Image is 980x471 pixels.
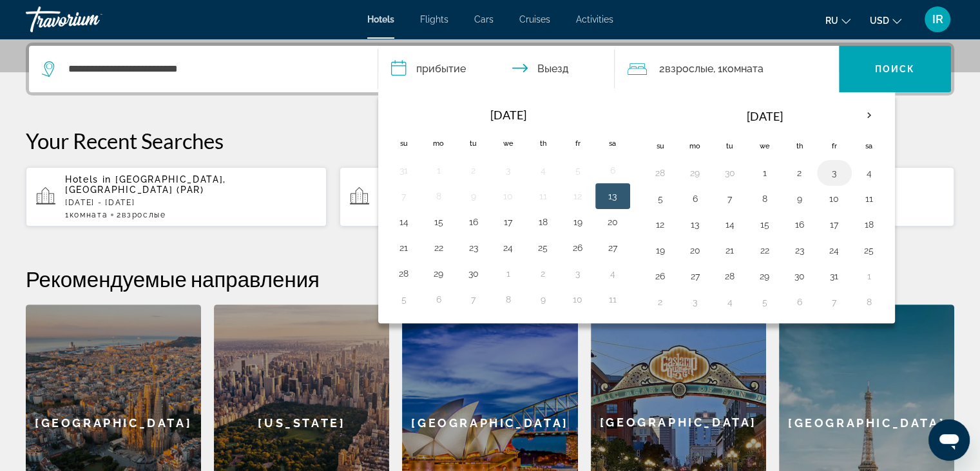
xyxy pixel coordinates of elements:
button: Day 22 [754,241,775,259]
a: Flights [420,14,448,25]
button: Day 11 [533,187,553,205]
button: Day 10 [824,190,845,208]
button: Travelers: 2 adults, 0 children [615,46,839,92]
button: Day 19 [568,213,588,231]
button: Day 21 [720,241,740,259]
button: Day 29 [685,164,706,182]
button: Change currency [870,11,901,30]
a: Hotels [367,14,394,25]
button: Day 3 [824,164,845,182]
button: Day 27 [602,239,623,257]
button: Day 30 [789,267,810,285]
button: Day 25 [533,239,553,257]
button: Day 30 [463,265,484,283]
span: Взрослые [664,63,713,75]
span: Взрослые [122,210,166,219]
span: 1 [65,210,108,219]
button: Day 4 [602,265,623,283]
button: Day 3 [498,161,519,179]
button: Day 18 [533,213,553,231]
button: Day 4 [533,161,553,179]
button: Day 23 [463,239,484,257]
span: , 1 [713,60,763,78]
button: Hotels in [GEOGRAPHIC_DATA], [GEOGRAPHIC_DATA] (PAR)[DATE] - [DATE]1Комната2Взрослые [340,166,640,227]
button: Day 25 [859,241,879,259]
button: Day 8 [428,187,449,205]
button: Day 16 [789,215,810,234]
button: Day 28 [650,164,671,182]
button: Day 1 [428,161,449,179]
button: Day 24 [498,239,519,257]
button: Day 2 [789,164,810,182]
button: Day 12 [568,187,588,205]
h2: Рекомендуемые направления [26,266,954,292]
button: Day 11 [859,190,879,208]
button: Day 20 [602,213,623,231]
button: Day 1 [754,164,775,182]
button: Day 9 [533,290,553,308]
span: Комната [70,210,108,219]
button: Day 3 [568,265,588,283]
button: Day 14 [394,213,414,231]
button: Day 24 [824,241,845,259]
button: Day 10 [498,187,519,205]
button: Day 30 [720,164,740,182]
iframe: Кнопка для запуску вікна повідомлень [928,419,970,461]
button: Day 11 [602,290,623,308]
button: Day 10 [568,290,588,308]
button: Day 13 [685,215,706,234]
a: Cars [474,14,494,25]
button: Day 9 [463,187,484,205]
button: Day 14 [720,215,740,234]
p: [DATE] - [DATE] [65,198,316,207]
button: Day 3 [685,293,706,311]
span: [GEOGRAPHIC_DATA], [GEOGRAPHIC_DATA] (PAR) [65,174,226,195]
button: Day 21 [394,239,414,257]
span: 2 [658,60,713,78]
button: Day 28 [720,267,740,285]
button: Day 18 [859,215,879,234]
button: Day 17 [824,215,845,234]
span: Hotels in [65,174,111,185]
button: Day 4 [720,293,740,311]
button: Day 22 [428,239,449,257]
button: Hotels in [GEOGRAPHIC_DATA], [GEOGRAPHIC_DATA] (PAR)[DATE] - [DATE]1Комната2Взрослые [26,166,327,227]
button: Day 9 [789,190,810,208]
a: Travorium [26,3,155,36]
button: Day 5 [394,290,414,308]
button: Day 16 [463,213,484,231]
span: ru [825,15,838,26]
button: Day 1 [859,267,879,285]
button: Day 8 [859,293,879,311]
button: Day 28 [394,265,414,283]
button: Day 6 [428,290,449,308]
button: User Menu [921,6,954,33]
button: Day 31 [824,267,845,285]
button: Day 17 [498,213,519,231]
button: Day 6 [789,293,810,311]
button: Day 8 [498,290,519,308]
button: Day 15 [428,213,449,231]
button: Поиск [839,46,951,92]
p: Your Recent Searches [26,128,954,154]
button: Day 31 [394,161,414,179]
button: Day 7 [463,290,484,308]
button: Day 7 [824,293,845,311]
button: Next month [852,101,887,130]
button: Day 2 [463,161,484,179]
button: Day 19 [650,241,671,259]
a: Activities [576,14,613,25]
button: Day 23 [789,241,810,259]
span: USD [870,15,889,26]
a: Cruises [519,14,550,25]
button: Day 29 [754,267,775,285]
button: Day 5 [568,161,588,179]
button: Day 26 [650,267,671,285]
button: Day 4 [859,164,879,182]
button: Day 15 [754,215,775,234]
